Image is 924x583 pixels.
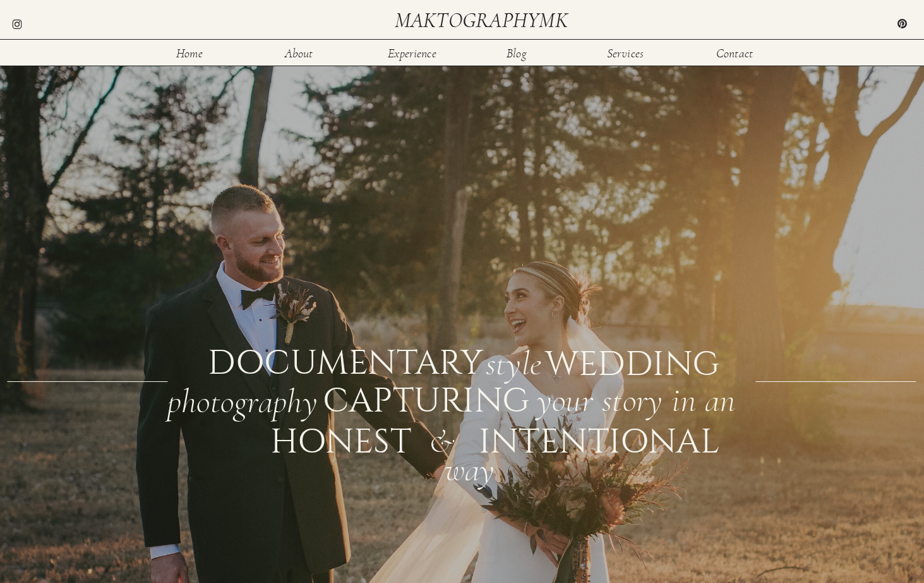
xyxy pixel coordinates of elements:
div: intentional [479,425,570,453]
a: Services [605,47,646,58]
a: Contact [714,47,755,58]
div: your story in an [537,384,753,412]
div: way [444,453,507,482]
div: documentary [208,346,479,376]
a: About [279,47,320,58]
a: Blog [496,47,537,58]
div: & [429,425,467,454]
div: style [486,347,541,374]
div: WEDDING [545,347,717,374]
a: maktographymk [395,10,573,31]
div: honest [270,425,362,453]
a: Experience [387,47,438,58]
div: CAPTURING [323,384,471,412]
div: photography [167,385,320,414]
a: Home [169,47,210,58]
